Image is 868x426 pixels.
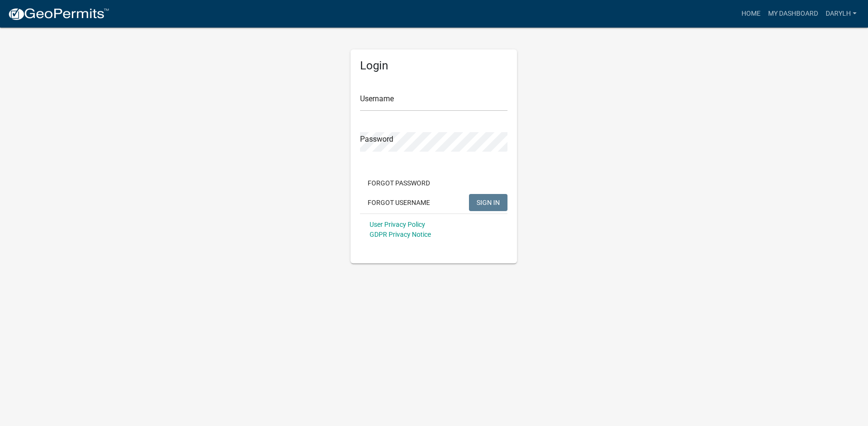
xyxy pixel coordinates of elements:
[360,194,438,211] button: Forgot Username
[764,5,822,23] a: My Dashboard
[370,231,431,238] a: GDPR Privacy Notice
[822,5,860,23] a: darylh
[360,59,507,73] h5: Login
[477,198,500,206] span: SIGN IN
[469,194,507,211] button: SIGN IN
[370,221,425,228] a: User Privacy Policy
[738,5,764,23] a: Home
[360,174,438,192] button: Forgot Password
